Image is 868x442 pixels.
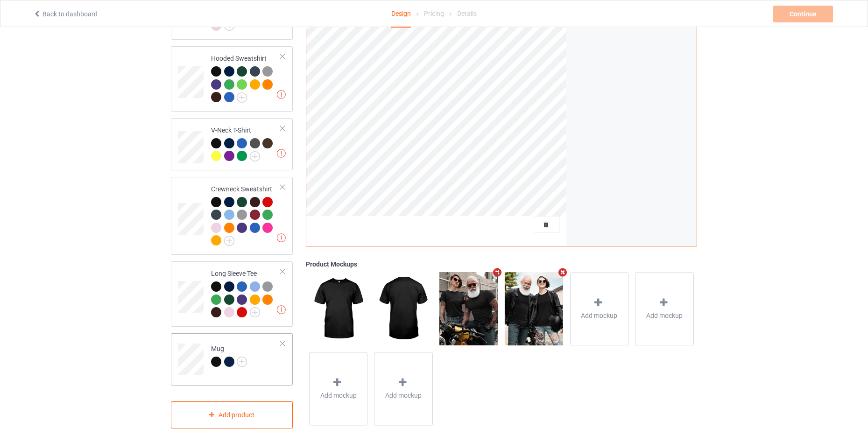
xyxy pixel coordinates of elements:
[385,391,422,400] span: Add mockup
[171,333,293,386] div: Mug
[250,151,260,161] img: svg+xml;base64,PD94bWwgdmVyc2lvbj0iMS4wIiBlbmNvZGluZz0iVVRGLTgiPz4KPHN2ZyB3aWR0aD0iMjJweCIgaGVpZ2...
[171,177,293,255] div: Crewneck Sweatshirt
[211,269,281,317] div: Long Sleeve Tee
[171,118,293,170] div: V-Neck T-Shirt
[492,267,503,277] i: Remove mockup
[424,0,444,27] div: Pricing
[309,352,368,425] div: Add mockup
[374,272,432,345] img: regular.jpg
[391,0,411,28] div: Design
[277,305,286,314] img: exclamation icon
[211,54,281,102] div: Hooded Sweatshirt
[237,92,247,103] img: svg+xml;base64,PD94bWwgdmVyc2lvbj0iMS4wIiBlbmNvZGluZz0iVVRGLTgiPz4KPHN2ZyB3aWR0aD0iMjJweCIgaGVpZ2...
[277,149,286,158] img: exclamation icon
[635,272,694,345] div: Add mockup
[557,267,568,277] i: Remove mockup
[237,357,247,367] img: svg+xml;base64,PD94bWwgdmVyc2lvbj0iMS4wIiBlbmNvZGluZz0iVVRGLTgiPz4KPHN2ZyB3aWR0aD0iMjJweCIgaGVpZ2...
[374,352,433,425] div: Add mockup
[581,311,617,320] span: Add mockup
[439,272,498,345] img: regular.jpg
[277,233,286,242] img: exclamation icon
[457,0,477,27] div: Details
[277,90,286,99] img: exclamation icon
[250,307,260,317] img: svg+xml;base64,PD94bWwgdmVyc2lvbj0iMS4wIiBlbmNvZGluZz0iVVRGLTgiPz4KPHN2ZyB3aWR0aD0iMjJweCIgaGVpZ2...
[171,46,293,112] div: Hooded Sweatshirt
[570,272,629,345] div: Add mockup
[309,272,367,345] img: regular.jpg
[171,261,293,327] div: Long Sleeve Tee
[505,272,563,345] img: regular.jpg
[306,260,697,269] div: Product Mockups
[646,311,683,320] span: Add mockup
[211,184,281,245] div: Crewneck Sweatshirt
[211,126,281,161] div: V-Neck T-Shirt
[211,344,247,366] div: Mug
[33,10,98,18] a: Back to dashboard
[224,236,234,246] img: svg+xml;base64,PD94bWwgdmVyc2lvbj0iMS4wIiBlbmNvZGluZz0iVVRGLTgiPz4KPHN2ZyB3aWR0aD0iMjJweCIgaGVpZ2...
[171,401,293,429] div: Add product
[320,391,357,400] span: Add mockup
